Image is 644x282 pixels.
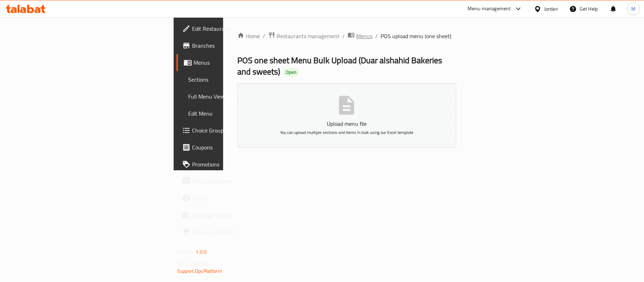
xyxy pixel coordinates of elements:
[283,68,299,77] div: Open
[176,139,281,156] a: Coupons
[468,5,511,13] div: Menu-management
[248,119,445,128] p: Upload menu file
[375,32,378,40] li: /
[176,54,281,71] a: Menus
[192,41,275,50] span: Branches
[176,156,281,173] a: Promotions
[192,211,275,219] span: Coverage Report
[192,143,275,152] span: Coupons
[188,109,275,118] span: Edit Menu
[192,177,275,186] span: Menu disclaimer
[348,31,372,41] a: Menus
[381,32,451,40] span: POS upload menu (one sheet)
[177,259,210,269] span: Get support on:
[283,69,299,75] span: Open
[237,83,456,148] button: Upload menu fileYou can upload multiple sections and items in bulk using our Excel template
[182,105,281,122] a: Edit Menu
[196,247,207,257] span: 1.0.0
[188,75,275,84] span: Sections
[177,266,222,276] a: Support.OpsPlatform
[176,173,281,190] a: Menu disclaimer
[188,92,275,101] span: Full Menu View
[544,5,558,13] div: Jordan
[192,194,275,202] span: Upsell
[342,32,345,40] li: /
[356,32,372,40] span: Menus
[192,24,275,33] span: Edit Restaurant
[182,71,281,88] a: Sections
[192,126,275,135] span: Choice Groups
[237,31,456,41] nav: breadcrumb
[280,128,413,136] span: You can upload multiple sections and items in bulk using our Excel template
[631,5,636,13] span: M
[268,31,340,41] a: Restaurants management
[176,190,281,207] a: Upsell
[192,228,275,236] span: Grocery Checklist
[192,160,275,169] span: Promotions
[182,88,281,105] a: Full Menu View
[177,247,195,257] span: Version:
[237,52,442,80] span: POS one sheet Menu Bulk Upload ( Duar alshahid Bakeries and sweets )
[176,122,281,139] a: Choice Groups
[176,37,281,54] a: Branches
[176,224,281,241] a: Grocery Checklist
[277,32,340,40] span: Restaurants management
[176,20,281,37] a: Edit Restaurant
[176,207,281,224] a: Coverage Report
[193,58,275,67] span: Menus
